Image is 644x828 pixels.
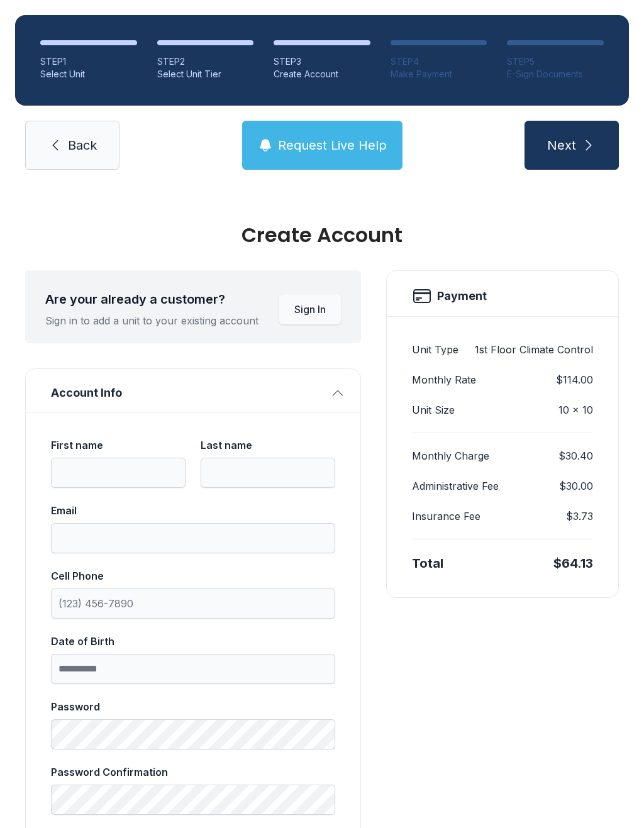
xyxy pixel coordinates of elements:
button: Account Info [26,369,360,412]
input: Last name [201,458,335,488]
div: Total [412,555,443,572]
dt: Unit Type [412,342,458,357]
div: Password Confirmation [51,765,335,780]
div: STEP 2 [157,55,254,68]
span: Request Live Help [278,136,387,154]
h2: Payment [437,287,487,305]
div: First name [51,438,186,453]
input: Cell Phone [51,588,335,619]
input: Password Confirmation [51,785,335,815]
span: Sign In [294,302,326,317]
span: Back [68,136,97,154]
div: STEP 5 [507,55,604,68]
dd: $30.40 [558,448,593,463]
input: Password [51,719,335,749]
div: Last name [201,438,335,453]
div: Sign in to add a unit to your existing account [45,313,258,328]
input: Email [51,523,335,553]
dt: Unit Size [412,402,455,417]
div: Select Unit Tier [157,68,254,80]
dd: $3.73 [566,509,593,524]
span: Account Info [51,384,325,402]
dd: $30.00 [559,478,593,494]
div: Password [51,699,335,714]
input: Date of Birth [51,654,335,684]
div: Create Account [25,225,619,245]
div: Cell Phone [51,568,335,583]
dt: Administrative Fee [412,478,499,494]
input: First name [51,458,186,488]
div: $64.13 [553,555,593,572]
div: Are your already a customer? [45,290,258,308]
dt: Insurance Fee [412,509,480,524]
div: Select Unit [40,68,137,80]
dt: Monthly Rate [412,372,476,387]
div: Create Account [274,68,370,80]
div: STEP 1 [40,55,137,68]
div: E-Sign Documents [507,68,604,80]
dd: 10 x 10 [558,402,593,417]
dd: 1st Floor Climate Control [475,342,593,357]
div: Make Payment [391,68,487,80]
div: Date of Birth [51,634,335,649]
div: STEP 4 [391,55,487,68]
span: Next [547,136,576,154]
dd: $114.00 [556,372,593,387]
div: STEP 3 [274,55,370,68]
dt: Monthly Charge [412,448,489,463]
div: Email [51,503,335,518]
